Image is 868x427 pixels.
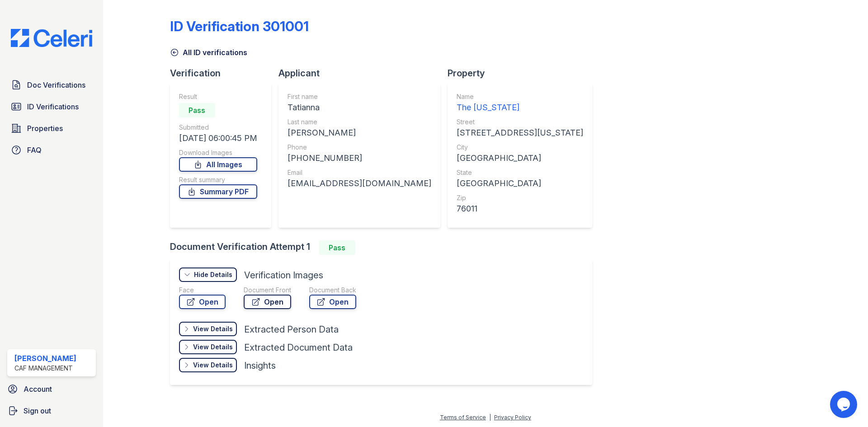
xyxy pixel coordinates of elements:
a: Name The [US_STATE] [457,92,583,114]
a: All Images [179,157,257,172]
div: Submitted [179,123,257,132]
div: City [457,143,583,152]
a: Privacy Policy [494,414,531,421]
a: Properties [7,119,96,137]
div: Pass [179,103,215,117]
div: 76011 [457,202,583,215]
div: [GEOGRAPHIC_DATA] [457,177,583,190]
div: Name [457,92,583,101]
a: Open [179,295,226,309]
a: Terms of Service [440,414,486,421]
div: [EMAIL_ADDRESS][DOMAIN_NAME] [288,177,431,190]
div: [STREET_ADDRESS][US_STATE] [457,127,583,139]
div: Property [448,67,599,80]
img: CE_Logo_Blue-a8612792a0a2168367f1c8372b55b34899dd931a85d93a1a3d3e32e68fde9ad4.png [4,29,99,47]
span: Sign out [24,405,51,416]
div: Extracted Document Data [244,341,353,354]
a: All ID verifications [170,47,247,58]
div: Result summary [179,175,257,184]
div: View Details [193,324,233,333]
a: Account [4,380,99,398]
span: Properties [27,123,63,134]
div: Applicant [278,67,448,80]
a: Sign out [4,402,99,420]
div: Face [179,286,226,295]
span: Doc Verifications [27,80,85,90]
div: Pass [319,240,355,255]
a: Open [244,295,291,309]
div: Street [457,117,583,127]
a: ID Verifications [7,98,96,116]
div: Tatianna [288,101,431,114]
div: View Details [193,361,233,370]
div: The [US_STATE] [457,101,583,114]
a: Open [309,295,356,309]
div: Hide Details [194,270,232,279]
div: Document Verification Attempt 1 [170,240,599,255]
div: ID Verification 301001 [170,18,309,34]
div: Verification [170,67,278,80]
div: [PERSON_NAME] [14,353,76,364]
div: Email [288,168,431,177]
span: Account [24,384,52,394]
div: First name [288,92,431,101]
div: [DATE] 06:00:45 PM [179,132,257,145]
div: Result [179,92,257,101]
div: View Details [193,343,233,352]
div: Insights [244,359,276,372]
a: FAQ [7,141,96,159]
div: CAF Management [14,364,76,373]
div: Extracted Person Data [244,323,339,336]
div: Download Images [179,148,257,157]
a: Summary PDF [179,184,257,199]
span: FAQ [27,145,42,155]
div: Document Front [244,286,291,295]
div: Document Back [309,286,356,295]
div: Zip [457,193,583,202]
div: State [457,168,583,177]
div: Verification Images [244,269,323,282]
div: Phone [288,143,431,152]
div: [PERSON_NAME] [288,127,431,139]
div: [GEOGRAPHIC_DATA] [457,152,583,164]
a: Doc Verifications [7,76,96,94]
div: [PHONE_NUMBER] [288,152,431,164]
iframe: chat widget [830,391,859,418]
span: ID Verifications [27,101,79,112]
div: | [489,414,491,421]
div: Last name [288,117,431,127]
